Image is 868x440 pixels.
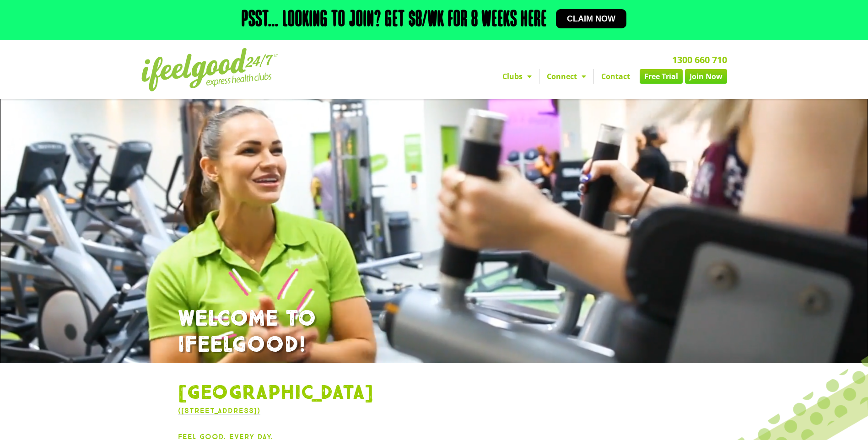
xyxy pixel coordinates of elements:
a: ([STREET_ADDRESS]) [178,406,260,415]
a: Contact [594,69,637,84]
a: Claim now [556,9,626,28]
a: Free Trial [640,69,683,84]
h2: Psst… Looking to join? Get $8/wk for 8 weeks here [242,9,547,31]
h1: WELCOME TO IFEELGOOD! [178,306,690,359]
h1: [GEOGRAPHIC_DATA] [178,381,690,405]
nav: Menu [350,69,727,84]
a: Connect [539,69,593,84]
a: Join Now [685,69,727,84]
span: Claim now [567,15,615,23]
a: 1300 660 710 [672,54,727,66]
a: Clubs [495,69,539,84]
